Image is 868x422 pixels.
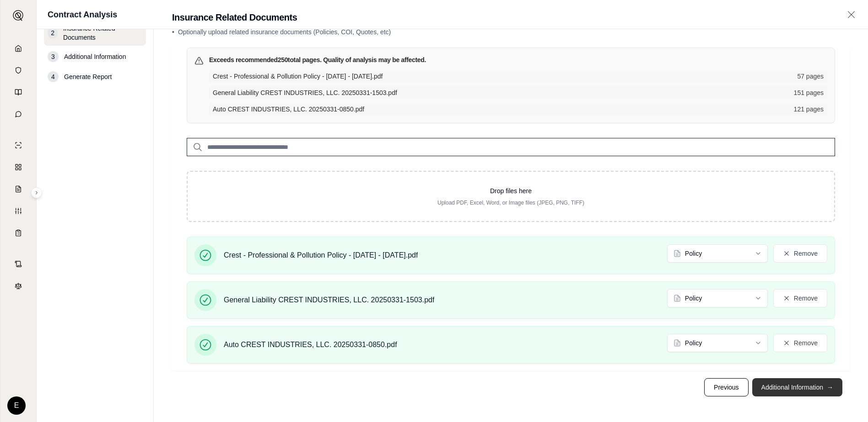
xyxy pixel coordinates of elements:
h3: Exceeds recommended 250 total pages. Quality of analysis may be affected. [209,55,426,64]
p: Drop files here [202,186,819,195]
div: 2 [48,27,58,38]
a: Contract Analysis [2,254,34,274]
a: Single Policy [2,135,34,155]
span: Crest - Professional & Pollution Policy - [DATE] - [DATE].pdf [224,250,418,261]
button: Expand sidebar [31,187,42,198]
span: General Liability CREST INDUSTRIES, LLC. 20250331-1503.pdf [213,88,788,97]
button: Previous [704,378,748,396]
span: Crest - Professional & Pollution Policy - 9-1-2025 - 9-1-2026.pdf [213,72,792,81]
a: Claim Coverage [2,179,34,199]
a: Legal Search Engine [2,276,34,296]
a: Custom Report [2,201,34,221]
span: Additional Information [64,52,126,61]
button: Remove [773,334,827,352]
button: Expand sidebar [9,6,27,25]
button: Remove [773,244,827,263]
img: Expand sidebar [13,10,24,21]
p: Upload PDF, Excel, Word, or Image files (JPEG, PNG, TIFF) [202,199,819,206]
span: Optionally upload related insurance documents (Policies, COI, Quotes, etc) [178,28,391,36]
span: Auto CREST INDUSTRIES, LLC. 20250331-0850.pdf [224,339,397,350]
span: → [827,383,833,392]
div: 4 [48,71,59,82]
h2: Insurance Related Documents [172,11,850,24]
a: Coverage Table [2,223,34,243]
a: Prompt Library [2,82,34,102]
button: Remove [773,289,827,307]
div: E [7,396,26,415]
span: Insurance Related Documents [63,24,142,42]
a: Documents Vault [2,60,34,80]
a: Home [2,38,34,58]
span: 151 pages [794,88,824,97]
h1: Contract Analysis [48,8,117,21]
a: Chat [2,104,34,124]
span: General Liability CREST INDUSTRIES, LLC. 20250331-1503.pdf [224,295,434,306]
a: Policy Comparisons [2,157,34,177]
button: Additional Information→ [752,378,842,396]
span: • [172,28,174,36]
span: 57 pages [797,72,824,81]
span: Generate Report [64,72,112,81]
div: 3 [48,51,59,62]
span: 121 pages [794,105,824,114]
span: Auto CREST INDUSTRIES, LLC. 20250331-0850.pdf [213,105,788,114]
